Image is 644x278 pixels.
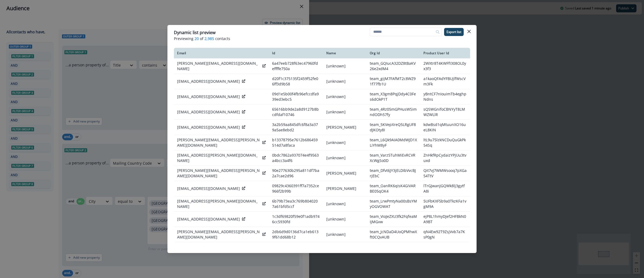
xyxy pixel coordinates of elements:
[367,181,420,196] td: team_OanRK6qIsK4GiVARBE05qOK4
[272,51,320,55] div: Id
[177,168,260,179] p: [PERSON_NAME][EMAIL_ADDRESS][PERSON_NAME][DOMAIN_NAME]
[420,212,470,227] td: ejP8L1hmyDJef2HFBkN0A9BT
[177,79,240,84] p: [EMAIL_ADDRESS][DOMAIN_NAME]
[177,186,240,191] p: [EMAIL_ADDRESS][DOMAIN_NAME]
[323,59,367,74] td: [unknown]
[420,104,470,120] td: sQSWGnifoCBNYyT8LMWZWLlR
[174,36,470,41] p: Previewing of contacts
[420,89,470,104] td: yBntCF7nIouimTb4eghpNdns
[370,51,417,55] div: Org Id
[367,135,420,150] td: team_L6Qk9AIA0MdWJD1XLiYhM8yF
[177,198,260,209] p: [EMAIL_ADDRESS][PERSON_NAME][DOMAIN_NAME]
[367,104,420,120] td: team_4Rz05mGPHusWSimndODh57fy
[269,89,323,104] td: 09d1e5b00f4fb96efccdfa939ed3ebc5
[177,137,260,148] p: [PERSON_NAME][EMAIL_ADDRESS][PERSON_NAME][DOMAIN_NAME]
[367,227,420,242] td: team_JcNDaD4UoQPMhwXft0CQvAUB
[367,89,420,104] td: team_X3gm8PqjDdy4C0Fes6dOkP1T
[269,104,323,120] td: 65616bb9de2a8d9127b8bcdfdaf10746
[420,59,470,74] td: 2WXtr8T4KWFfI308OL0yx3f3
[444,28,464,36] button: Export list
[367,59,420,74] td: team_GQIucA32DZ8tBaKV26e2xdM4
[420,150,470,166] td: ZnHkfRpCydaizYPjUu3tvuxd
[323,135,367,150] td: [unknown]
[367,212,420,227] td: team_VioJeZXU3fk2FqfeaMIjMGvw
[367,120,420,135] td: team_5KVepXreQ5LRgUF8dJKOty8I
[323,89,367,104] td: [unknown]
[204,36,214,41] span: 2,985
[269,59,323,74] td: 6a47eeb728f63ec47960fdeffffe750a
[323,181,367,196] td: [PERSON_NAME]
[269,242,323,258] td: 0e292a8dd610b44e83a03ab310a85053
[269,181,323,196] td: 09829c4360391ff7a7352ce966f2b99b
[323,74,367,89] td: [unknown]
[420,242,470,258] td: vAX24y4LuUgomkgzrIE6l0WB
[367,150,420,166] td: team_Varz5TuhMiEvRCVRXcWgSo0D
[177,51,266,55] div: Email
[420,166,470,181] td: Qit7vJ7WMWsooq7pXGa54TtV
[269,166,323,181] td: 90e277630b295a811df7ba2a7cae2d96
[420,74,470,89] td: a1kaoQFAdYFBUjlfWscVm3Fk
[367,196,420,212] td: team_LrwPmtyNa00sBsYMyOGVOWAT
[420,120,470,135] td: kdwBsd1qMtuunXO16ueL8KIN
[420,227,470,242] td: qN4Ew92T9ZsjVvb7a7KsP0gN
[269,196,323,212] td: 6b79b73ea3c769b8040207a61bfd5ccf
[269,74,323,89] td: d20f1c375135f2459f52fe06ff3d9b58
[177,153,260,163] p: [EMAIL_ADDRESS][PERSON_NAME][DOMAIN_NAME]
[174,29,215,36] p: Dynamic list preview
[367,242,420,258] td: team_VR1onLdjCh1NHNWuZrls8nPw
[323,120,367,135] td: [PERSON_NAME]
[195,36,199,41] span: 20
[367,74,420,89] td: team_gijM7FAfMT2c8WZ91f77fb1U
[269,227,323,242] td: 2db6d9d0136d7ca1eb6139f61dd68b12
[323,242,367,258] td: [PERSON_NAME]
[465,27,473,36] button: Close
[420,181,470,196] td: lTrGJwanJGQWk8lj3gytfA8i
[269,212,323,227] td: 1c3df69820f59e0f1adb9746cc5930fd
[269,135,323,150] td: b13378795e7612b686459514d7a8faca
[177,109,240,115] p: [EMAIL_ADDRESS][DOMAIN_NAME]
[177,94,240,99] p: [EMAIL_ADDRESS][DOMAIN_NAME]
[420,196,470,212] td: 5UFbKXF5b9a0TkzKFa1vgM9A
[423,51,467,55] div: Product User Id
[367,166,420,181] td: team_Dfvt6JY3jELDIbVvcBJrjEbC
[447,30,461,34] p: Export list
[177,229,260,240] p: [PERSON_NAME][EMAIL_ADDRESS][PERSON_NAME][DOMAIN_NAME]
[177,216,240,222] p: [EMAIL_ADDRESS][DOMAIN_NAME]
[323,104,367,120] td: [unknown]
[177,125,240,130] p: [EMAIL_ADDRESS][DOMAIN_NAME]
[323,212,367,227] td: [unknown]
[323,166,367,181] td: [PERSON_NAME]
[323,150,367,166] td: [unknown]
[269,120,323,135] td: 3a2b59aa845dfc6f8a3a379a5ae8ebd2
[420,135,470,150] td: ltL9u75lzkNCDuQuGkPk54Sq
[269,150,323,166] td: 0bdc7862a937074e4f9563a4bcc3a4f6
[177,61,260,71] p: [PERSON_NAME][EMAIL_ADDRESS][DOMAIN_NAME]
[323,196,367,212] td: [unknown]
[326,51,363,55] div: Name
[323,227,367,242] td: [unknown]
